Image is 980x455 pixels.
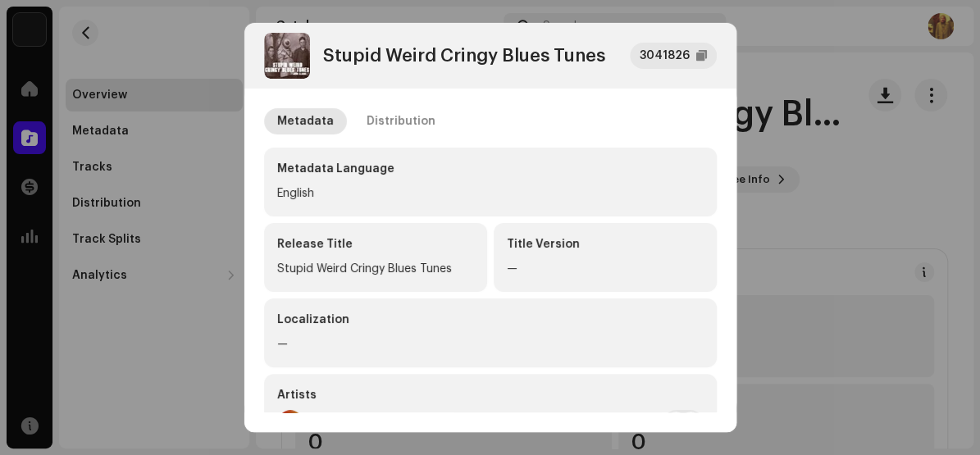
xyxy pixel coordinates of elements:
[640,46,690,66] div: 3041826
[507,236,704,253] div: Title Version
[277,184,704,203] div: English
[264,33,310,79] img: 3ec49631-6b44-4fc7-a9d4-05d1f628c55f
[277,161,704,177] div: Metadata Language
[277,312,704,328] div: Localization
[277,108,334,134] div: Metadata
[277,236,474,253] div: Release Title
[367,108,435,134] div: Distribution
[277,334,704,354] div: —
[277,259,474,279] div: Stupid Weird Cringy Blues Tunes
[323,46,605,66] div: Stupid Weird Cringy Blues Tunes
[507,259,704,279] div: —
[277,387,704,403] div: Artists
